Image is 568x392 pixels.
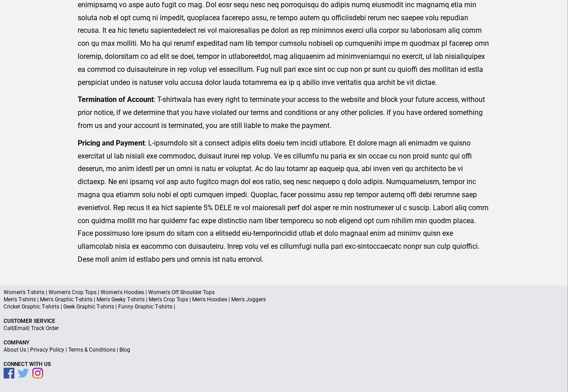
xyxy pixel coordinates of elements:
strong: Pricing and Payment [78,139,145,147]
p: | | [4,325,564,332]
p: : T-shirtwala has every right to terminate your access to the website and block your future acces... [78,93,490,132]
a: About Us [4,347,26,353]
a: Privacy Policy [30,347,64,353]
p: | | | [4,346,564,353]
p: : L-ipsumdolo sit a consect adipis elits doeiu tem incidi utlabore. Et dolore magn ali enimadm ve... [78,137,490,266]
a: Email [14,325,28,331]
a: Call [4,325,13,331]
a: Terms & Conditions [68,347,115,353]
p: Customer Service [4,317,564,325]
p: Women's T-shirts | Women's Crop Tops | Women's Hoodies | Women's Off Shoulder Tops [4,289,564,296]
strong: Termination of Account [78,95,154,104]
p: Men's T-shirts | Men's Graphic T-shirts | Men's Geeky T-shirts | Men's Crop Tops | Men's Hoodies ... [4,296,564,303]
p: Connect With Us [4,361,564,368]
a: Track Order [31,325,59,331]
p: Company [4,339,564,346]
a: Blog [119,347,130,353]
p: Cricket Graphic T-shirts | Geek Graphic T-shirts | Funny Graphic T-shirts | [4,303,564,310]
